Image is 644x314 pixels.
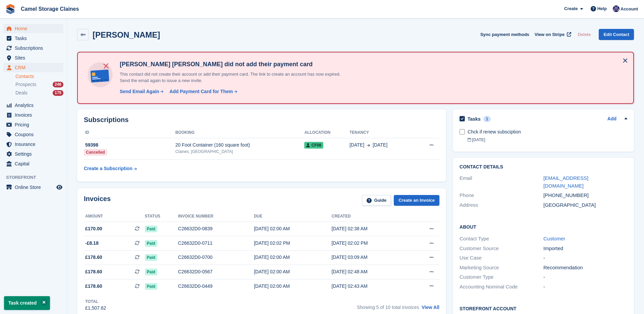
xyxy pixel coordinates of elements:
[564,5,578,12] span: Create
[331,225,409,232] div: [DATE] 02:38 AM
[117,61,352,68] h4: [PERSON_NAME] [PERSON_NAME] did not add their payment card
[145,283,157,290] span: Paid
[15,130,55,139] span: Coupons
[15,183,55,192] span: Online Store
[543,254,627,262] div: -
[394,195,439,206] a: Create an Invoice
[621,6,638,12] span: Account
[254,211,332,222] th: Due
[331,268,409,275] div: [DATE] 02:48 AM
[357,305,419,310] span: Showing 5 of 10 total invoices
[3,63,63,72] a: menu
[460,235,543,243] div: Contact Type
[15,24,55,33] span: Home
[84,149,107,156] div: Cancelled
[15,90,28,96] span: Deals
[15,101,55,110] span: Analytics
[84,195,111,206] h2: Invoices
[6,174,67,181] span: Storefront
[350,127,415,138] th: Tenancy
[254,225,332,232] div: [DATE] 02:00 AM
[84,162,137,175] a: Create a Subscription
[120,88,159,95] div: Send Email Again
[18,3,82,14] a: Camel Storage Claines
[84,127,175,138] th: ID
[145,226,157,232] span: Paid
[468,116,481,122] h2: Tasks
[543,236,565,241] a: Customer
[543,273,627,281] div: -
[175,127,305,138] th: Booking
[93,30,160,39] h2: [PERSON_NAME]
[304,127,349,138] th: Allocation
[331,240,409,247] div: [DATE] 02:02 PM
[145,240,157,247] span: Paid
[84,116,439,124] h2: Subscriptions
[575,29,593,40] button: Delete
[254,283,332,290] div: [DATE] 02:00 AM
[15,63,55,72] span: CRM
[15,34,55,43] span: Tasks
[254,254,332,261] div: [DATE] 02:00 AM
[15,110,55,120] span: Invoices
[460,305,627,312] h2: Storefront Account
[178,254,254,261] div: C26632D0-0700
[460,254,543,262] div: Use Case
[15,149,55,159] span: Settings
[85,305,106,312] div: £1,507.62
[86,61,114,89] img: no-card-linked-e7822e413c904bf8b177c4d89f31251c4716f9871600ec3ca5bfc59e148c83f4.svg
[460,245,543,252] div: Customer Source
[460,283,543,291] div: Accounting Nominal Code
[3,43,63,53] a: menu
[460,192,543,199] div: Phone
[468,128,627,135] div: Chck if renew subsciption
[175,149,305,155] div: Claines, [GEOGRAPHIC_DATA]
[460,264,543,272] div: Marketing Source
[362,195,391,206] a: Guide
[178,268,254,275] div: C26632D0-0567
[599,29,634,40] a: Edit Contact
[3,110,63,120] a: menu
[145,269,157,275] span: Paid
[15,81,63,88] a: Prospects 246
[4,296,50,310] p: Task created
[3,34,63,43] a: menu
[117,71,352,84] p: This contact did not create their account or add their payment card. The link to create an accoun...
[15,159,55,168] span: Capital
[3,24,63,33] a: menu
[145,254,157,261] span: Paid
[15,140,55,149] span: Insurance
[468,137,627,143] div: [DATE]
[304,142,323,149] span: CF08
[532,29,573,40] a: View on Stripe
[613,5,620,12] img: Rod
[543,192,627,199] div: [PHONE_NUMBER]
[460,201,543,209] div: Address
[85,240,99,247] span: -£8.18
[3,120,63,129] a: menu
[55,183,63,191] a: Preview store
[422,305,439,310] a: View All
[597,5,607,12] span: Help
[480,29,529,40] button: Sync payment methods
[543,175,588,189] a: [EMAIL_ADDRESS][DOMAIN_NAME]
[53,90,63,96] div: 175
[145,211,178,222] th: Status
[331,254,409,261] div: [DATE] 03:09 AM
[85,299,106,305] div: Total
[84,142,175,149] div: 59398
[178,240,254,247] div: C26632D0-0711
[535,31,565,38] span: View on Stripe
[483,116,491,122] div: 1
[350,142,364,149] span: [DATE]
[3,53,63,63] a: menu
[543,201,627,209] div: [GEOGRAPHIC_DATA]
[178,283,254,290] div: C26632D0-0449
[543,264,627,272] div: Recommendation
[460,223,627,230] h2: About
[254,240,332,247] div: [DATE] 02:02 PM
[468,125,627,146] a: Chck if renew subsciption [DATE]
[84,165,132,172] div: Create a Subscription
[53,82,63,87] div: 246
[15,73,63,80] a: Contacts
